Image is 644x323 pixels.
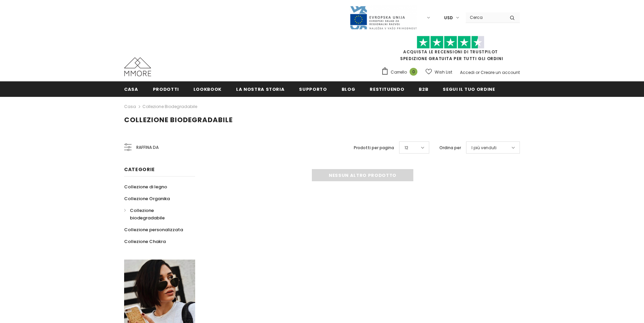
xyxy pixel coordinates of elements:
span: or [476,70,480,75]
span: SPEDIZIONE GRATUITA PER TUTTI GLI ORDINI [381,39,520,61]
a: Carrello 0 [381,67,421,77]
a: Collezione Organika [124,193,170,205]
span: Collezione Organika [124,195,170,202]
a: Acquista le recensioni di TrustPilot [403,49,498,55]
img: Casi MMORE [124,57,151,76]
span: Segui il tuo ordine [443,86,495,92]
span: Collezione di legno [124,184,167,190]
span: 12 [405,144,408,151]
a: Collezione biodegradabile [124,205,188,224]
a: supporto [299,81,327,97]
a: Segui il tuo ordine [443,81,495,97]
span: Lookbook [193,86,222,92]
span: Collezione Chakra [124,238,166,245]
img: Javni Razpis [349,5,417,30]
a: B2B [419,81,428,97]
a: Collezione Chakra [124,236,166,247]
a: Lookbook [193,81,222,97]
a: Prodotti [153,81,179,97]
input: Search Site [466,12,505,22]
img: Fidati di Pilot Stars [417,36,484,49]
span: B2B [419,86,428,92]
span: Collezione personalizzata [124,226,183,233]
span: Prodotti [153,86,179,92]
span: 0 [410,68,417,76]
a: Casa [124,103,136,111]
span: USD [444,15,453,21]
a: Collezione personalizzata [124,224,183,236]
a: Casa [124,81,138,97]
span: Casa [124,86,138,92]
a: Restituendo [370,81,404,97]
span: I più venduti [471,144,497,151]
span: Collezione biodegradabile [130,207,165,221]
span: supporto [299,86,327,92]
span: Categorie [124,166,155,173]
a: Collezione di legno [124,181,167,193]
span: La nostra storia [236,86,284,92]
span: Raffina da [136,144,159,151]
a: Accedi [460,70,475,75]
label: Ordina per [439,144,461,151]
a: La nostra storia [236,81,284,97]
a: Blog [342,81,355,97]
span: Carrello [391,69,407,76]
label: Prodotti per pagina [354,144,394,151]
span: Wish List [435,69,452,76]
span: Blog [342,86,355,92]
a: Creare un account [481,70,520,75]
a: Javni Razpis [349,15,417,20]
a: Wish List [425,66,452,78]
span: Collezione biodegradabile [124,115,233,125]
a: Collezione biodegradabile [142,104,197,109]
span: Restituendo [370,86,404,92]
